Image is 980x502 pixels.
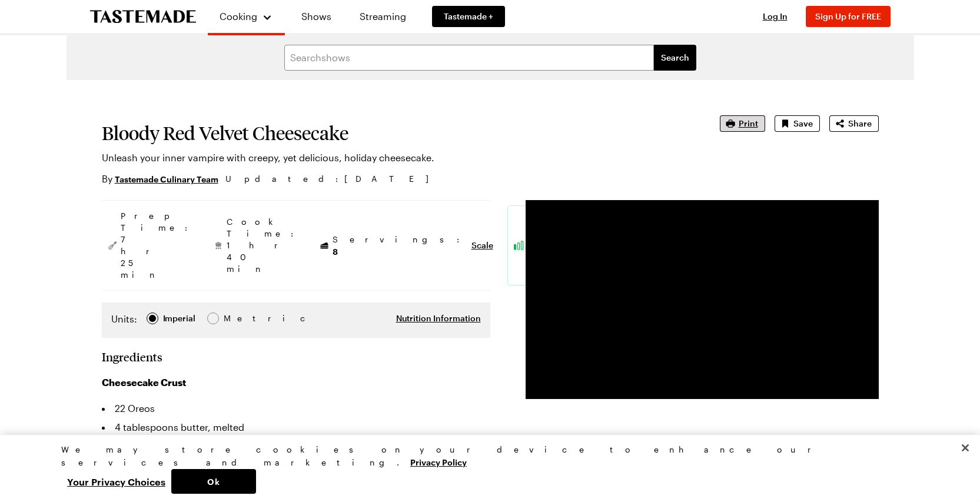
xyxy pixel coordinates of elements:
span: Print [739,118,758,129]
h1: Bloody Red Velvet Cheesecake [102,122,687,144]
span: Log In [763,11,788,21]
div: We may store cookies on your device to enhance our services and marketing. [61,443,909,469]
div: Metric [224,312,248,325]
p: Unleash your inner vampire with creepy, yet delicious, holiday cheesecake. [102,151,687,165]
span: Imperial [163,312,197,325]
button: Share [829,115,879,132]
button: Save recipe [775,115,820,132]
button: Log In [752,11,799,22]
div: Imperial Metric [111,312,248,328]
span: Share [848,118,872,129]
span: 8 [333,245,338,257]
button: Nutrition Information [396,312,481,324]
button: filters [654,45,696,71]
h3: Cheesecake Crust [102,375,490,390]
label: Units: [111,312,137,326]
a: To Tastemade Home Page [90,10,196,24]
a: More information about your privacy, opens in a new tab [410,456,467,467]
li: 4 tablespoons butter, melted [102,418,490,437]
a: Tastemade + [432,6,505,27]
span: Prep Time: 7 hr 25 min [121,210,194,281]
button: Scale [471,240,493,251]
span: Cook Time: 1 hr 40 min [227,216,300,275]
span: Servings: [333,234,466,258]
div: Privacy [61,443,909,494]
span: Search [661,52,689,64]
li: 22 Oreos [102,399,490,418]
a: Tastemade Culinary Team [115,172,218,185]
p: By [102,172,218,186]
span: Tastemade + [444,11,493,22]
video-js: Video Player [526,200,879,399]
button: Your Privacy Choices [61,469,171,494]
span: Updated : [DATE] [225,172,440,185]
button: Sign Up for FREE [806,6,891,27]
span: Cooking [220,11,257,22]
button: Cooking [220,5,273,28]
button: Print [720,115,765,132]
h2: Ingredients [102,350,162,364]
button: Ok [171,469,256,494]
span: Metric [224,312,250,325]
div: Imperial [163,312,195,325]
span: Sign Up for FREE [815,11,881,21]
span: Save [793,118,813,129]
button: Close [952,435,978,461]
